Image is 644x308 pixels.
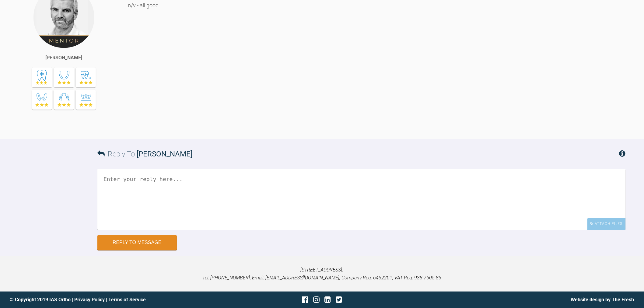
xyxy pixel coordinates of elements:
[137,150,192,158] span: [PERSON_NAME]
[97,148,192,160] h3: Reply To
[46,54,82,62] div: [PERSON_NAME]
[587,218,626,230] div: Attach Files
[10,296,218,304] div: © Copyright 2019 IAS Ortho | |
[74,297,105,303] a: Privacy Policy
[97,235,177,250] button: Reply to Message
[10,266,634,282] p: [STREET_ADDRESS]. Tel: [PHONE_NUMBER], Email: [EMAIL_ADDRESS][DOMAIN_NAME], Company Reg: 6452201,...
[571,297,634,303] a: Website design by The Fresh
[108,297,146,303] a: Terms of Service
